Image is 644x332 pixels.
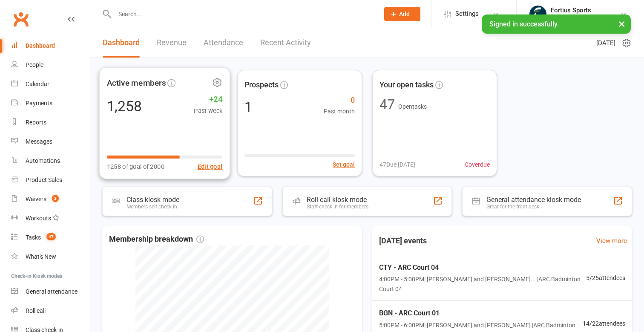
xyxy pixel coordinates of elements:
[324,107,355,116] span: Past month
[586,273,625,283] span: 5 / 25 attendees
[11,132,90,151] a: Messages
[596,236,627,246] a: View more
[126,204,179,210] div: Members self check-in
[26,138,52,145] div: Messages
[26,81,49,87] div: Calendar
[379,308,583,319] span: BGN - ARC Court 01
[194,93,222,106] span: +24
[372,233,434,248] h3: [DATE] events
[398,103,427,110] span: Open tasks
[11,55,90,75] a: People
[198,162,223,172] button: Edit goal
[244,79,279,91] span: Prospects
[26,61,43,68] div: People
[324,94,355,107] span: 0
[11,113,90,132] a: Reports
[11,94,90,113] a: Payments
[26,215,51,222] div: Workouts
[11,151,90,170] a: Automations
[486,196,581,204] div: General attendance kiosk mode
[112,8,373,20] input: Search...
[307,204,368,210] div: Staff check-in for members
[333,160,355,169] button: Set goal
[26,42,55,49] div: Dashboard
[486,204,581,210] div: Great for the front desk
[52,195,59,202] span: 3
[126,196,179,204] div: Class kiosk mode
[455,4,479,23] span: Settings
[529,6,546,23] img: thumb_image1743802567.png
[399,11,410,17] span: Add
[26,119,46,126] div: Reports
[26,176,62,183] div: Product Sales
[26,288,78,295] div: General attendance
[384,7,420,21] button: Add
[379,79,434,91] span: Your open tasks
[11,36,90,55] a: Dashboard
[11,209,90,228] a: Workouts
[194,106,222,116] span: Past week
[489,20,559,28] span: Signed in successfully.
[307,196,368,204] div: Roll call kiosk mode
[260,28,311,58] a: Recent Activity
[11,301,90,320] a: Roll call
[11,170,90,190] a: Product Sales
[379,160,415,169] span: 47 Due [DATE]
[107,99,142,113] div: 1,258
[204,28,243,58] a: Attendance
[11,282,90,301] a: General attendance kiosk mode
[46,233,56,240] span: 47
[11,228,90,247] a: Tasks 47
[379,274,586,294] span: 4:00PM - 5:00PM | [PERSON_NAME] and [PERSON_NAME]... | ARC Badminton Court 04
[26,234,41,241] div: Tasks
[109,233,204,245] span: Membership breakdown
[379,262,586,273] span: CTY - ARC Court 04
[244,100,252,114] div: 1
[157,28,187,58] a: Revenue
[10,9,32,30] a: Clubworx
[379,98,395,111] div: 47
[614,14,630,33] button: ×
[11,247,90,266] a: What's New
[11,75,90,94] a: Calendar
[26,307,46,314] div: Roll call
[26,157,60,164] div: Automations
[107,76,166,89] span: Active members
[26,100,52,107] div: Payments
[551,14,608,22] div: [GEOGRAPHIC_DATA]
[11,190,90,209] a: Waivers 3
[107,162,164,172] span: 1258 of goal of 2000
[465,160,490,169] span: 0 overdue
[583,319,625,328] span: 14 / 22 attendees
[596,38,615,48] span: [DATE]
[26,196,46,202] div: Waivers
[551,6,608,14] div: Fortius Sports
[103,28,140,58] a: Dashboard
[26,253,56,260] div: What's New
